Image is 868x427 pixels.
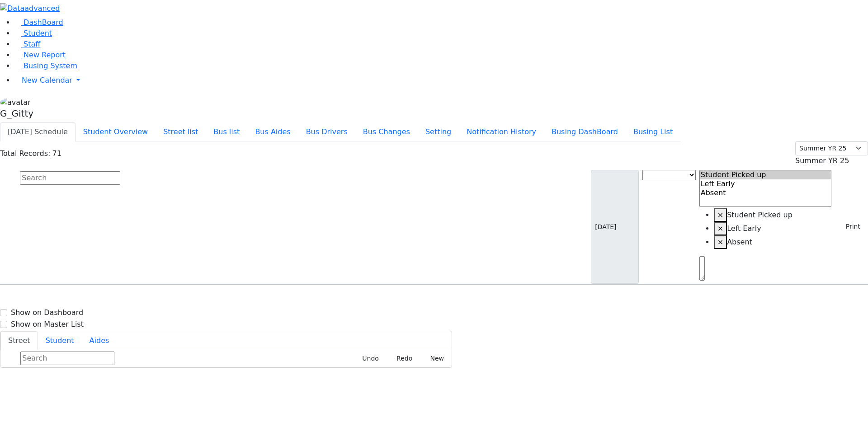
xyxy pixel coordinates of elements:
span: × [717,211,723,219]
button: Undo [352,352,383,366]
button: Bus Aides [247,122,298,141]
span: New Report [24,51,66,59]
option: Left Early [700,179,831,188]
button: Bus Changes [355,122,418,141]
span: Staff [24,40,40,48]
button: Busing DashBoard [544,122,626,141]
button: Aides [82,331,117,350]
a: DashBoard [14,18,63,27]
button: Bus list [206,122,247,141]
button: Street [0,331,38,350]
span: Absent [727,238,752,246]
a: New Report [14,51,66,59]
li: Student Picked up [714,208,832,222]
a: Student [14,29,52,38]
span: 71 [52,149,61,158]
button: Bus Drivers [298,122,355,141]
input: Search [20,171,120,185]
button: Redo [387,352,416,366]
li: Left Early [714,222,832,235]
span: Student [24,29,52,38]
span: Summer YR 25 [795,156,849,165]
span: DashBoard [24,18,63,27]
textarea: Search [699,256,705,281]
button: Print [835,220,864,234]
a: Staff [14,40,40,48]
span: × [717,238,723,246]
button: Notification History [459,122,544,141]
div: Street [0,350,452,367]
button: New [420,352,448,366]
span: New Calendar [22,76,72,84]
button: Busing List [626,122,680,141]
button: Student Overview [75,122,156,141]
span: Busing System [24,61,77,70]
li: Absent [714,235,832,249]
a: New Calendar [14,71,868,89]
input: Search [20,352,114,365]
select: Default select example [795,141,868,155]
label: Show on Master List [11,319,84,330]
button: Student [38,331,82,350]
span: Student Picked up [727,211,793,219]
option: Student Picked up [700,170,831,179]
label: Show on Dashboard [11,307,83,318]
span: Left Early [727,224,761,233]
option: Absent [700,188,831,197]
button: Setting [418,122,459,141]
button: Remove item [714,222,727,235]
button: Street list [156,122,206,141]
button: Remove item [714,208,727,222]
button: Remove item [714,235,727,249]
a: Busing System [14,61,77,70]
span: × [717,224,723,233]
